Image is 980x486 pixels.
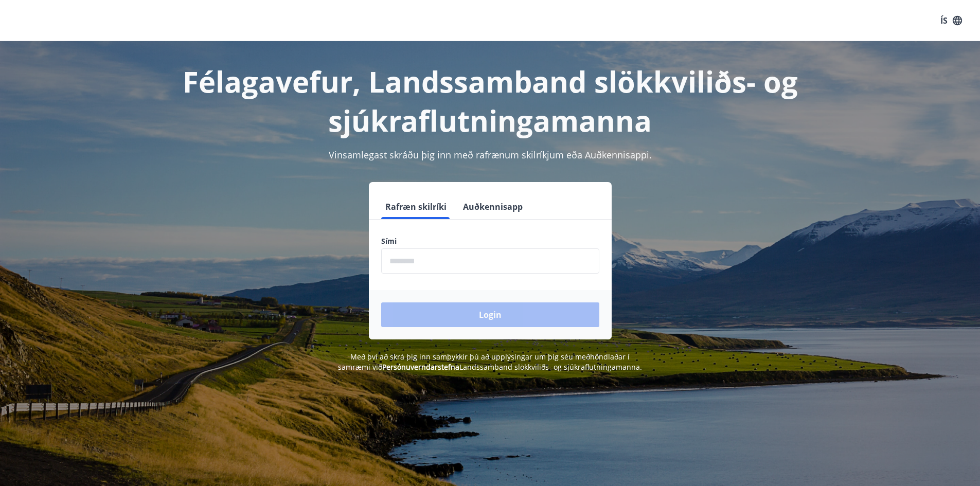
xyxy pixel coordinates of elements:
[382,362,459,372] a: Persónuverndarstefna
[459,194,527,219] button: Auðkennisapp
[338,352,642,372] span: Með því að skrá þig inn samþykkir þú að upplýsingar um þig séu meðhöndlaðar í samræmi við Landssa...
[132,62,848,140] h1: Félagavefur, Landssamband slökkviliðs- og sjúkraflutningamanna
[329,149,652,161] span: Vinsamlegast skráðu þig inn með rafrænum skilríkjum eða Auðkennisappi.
[935,11,968,30] button: ÍS
[381,194,451,219] button: Rafræn skilríki
[381,236,599,246] label: Sími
